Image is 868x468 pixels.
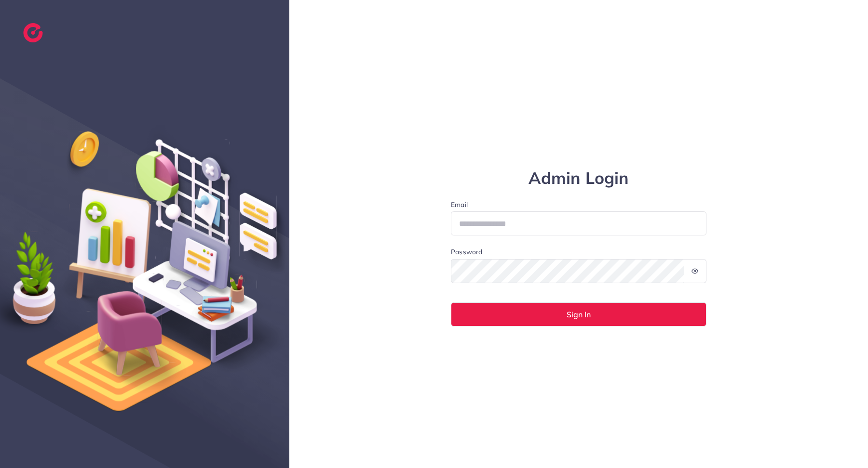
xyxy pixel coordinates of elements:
[451,200,706,209] label: Email
[451,302,706,326] button: Sign In
[567,311,591,318] span: Sign In
[451,247,482,257] label: Password
[451,169,706,188] h1: Admin Login
[23,23,43,42] img: logo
